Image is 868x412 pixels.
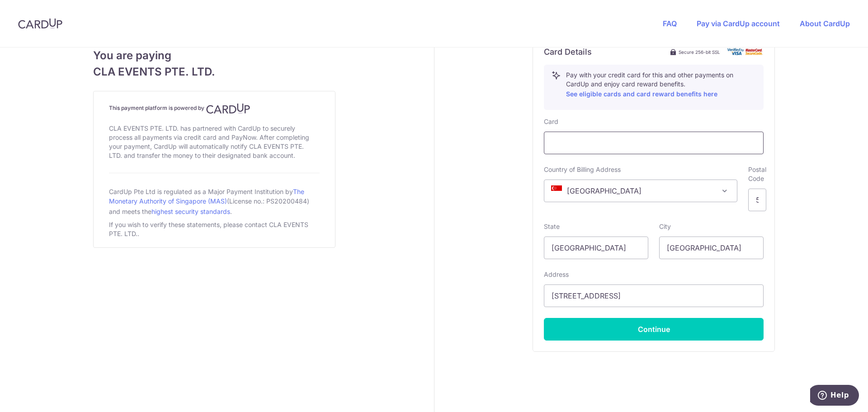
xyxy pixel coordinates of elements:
label: State [544,222,560,231]
label: Country of Billing Address [544,165,621,174]
div: CardUp Pte Ltd is regulated as a Major Payment Institution by (License no.: PS20200484) and meets... [109,184,320,218]
div: CLA EVENTS PTE. LTD. has partnered with CardUp to securely process all payments via credit card a... [109,122,320,162]
iframe: Opens a widget where you can find more information [810,385,859,407]
h6: Card Details [544,47,592,57]
label: Postal Code [748,165,766,183]
a: See eligible cards and card reward benefits here [566,90,717,98]
a: About CardUp [800,19,850,28]
span: You are paying [93,47,335,64]
span: Singapore [544,180,737,202]
input: Example 123456 [748,189,766,211]
a: FAQ [663,19,677,28]
p: Pay with your credit card for this and other payments on CardUp and enjoy card reward benefits. [566,71,756,99]
h4: This payment platform is powered by [109,103,320,114]
label: Card [544,117,558,126]
label: Address [544,270,569,279]
div: If you wish to verify these statements, please contact CLA EVENTS PTE. LTD.. [109,218,320,240]
span: Secure 256-bit SSL [679,48,720,56]
span: CLA EVENTS PTE. LTD. [93,64,335,80]
span: Singapore [544,180,737,202]
img: CardUp [206,103,250,114]
a: highest security standards [151,208,230,215]
button: Continue [544,318,764,341]
iframe: Secure card payment input frame [552,137,756,148]
img: card secure [727,48,764,56]
label: City [659,222,671,231]
a: Pay via CardUp account [697,19,780,28]
img: CardUp [18,18,62,29]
